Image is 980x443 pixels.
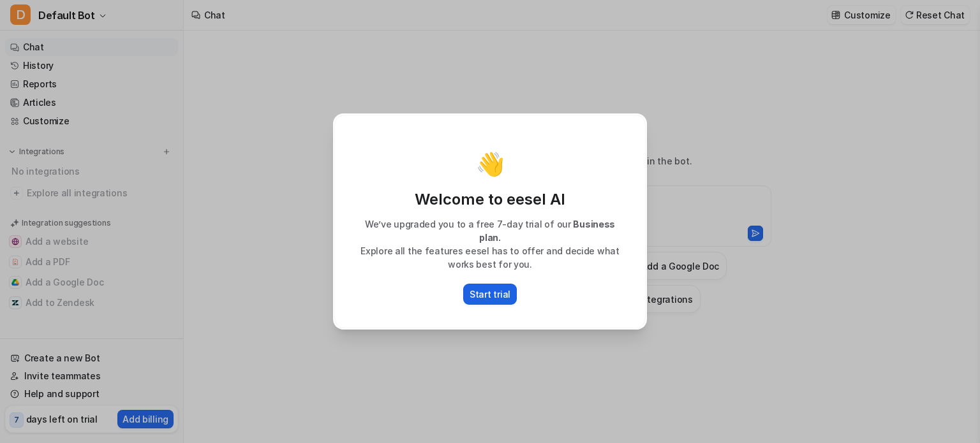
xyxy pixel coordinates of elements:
[348,217,632,244] p: We’ve upgraded you to a free 7-day trial of our
[348,189,632,210] p: Welcome to eesel AI
[348,244,632,271] p: Explore all the features eesel has to offer and decide what works best for you.
[476,151,505,177] p: 👋
[463,284,517,305] button: Start trial
[470,287,510,301] p: Start trial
